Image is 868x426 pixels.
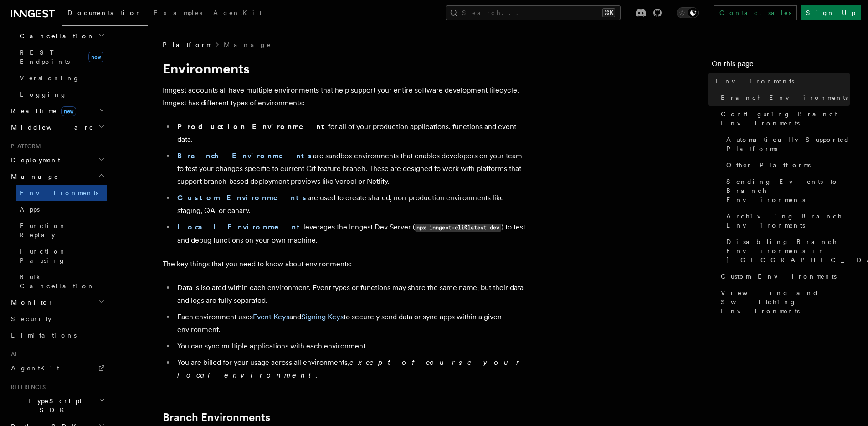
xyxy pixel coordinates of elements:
[20,222,67,239] span: Function Replay
[717,106,850,131] a: Configuring Branch Environments
[717,89,850,106] a: Branch Environments
[726,212,850,230] span: Archiving Branch Environments
[7,298,54,307] span: Monitor
[721,288,850,316] span: Viewing and Switching Environments
[7,294,107,311] button: Monitor
[723,234,850,268] a: Disabling Branch Environments in [GEOGRAPHIC_DATA]
[714,5,797,20] a: Contact sales
[16,185,107,201] a: Environments
[7,123,94,132] span: Middleware
[175,221,527,247] li: leverages the Inngest Dev Server ( ) to test and debug functions on your own machine.
[16,218,107,243] a: Function Replay
[11,364,59,372] span: AgentKit
[7,384,46,391] span: References
[16,201,107,218] a: Apps
[7,103,107,119] button: Realtimenew
[177,193,308,202] a: Custom Environments
[253,312,289,321] a: Event Keys
[715,77,794,86] span: Environments
[7,396,98,415] span: TypeScript SDK
[20,74,80,82] span: Versioning
[7,327,107,343] a: Limitations
[7,168,107,185] button: Manage
[301,312,344,321] a: Signing Keys
[677,7,699,18] button: Toggle dark mode
[177,151,313,160] a: Branch Environments
[61,106,76,116] span: new
[16,28,107,44] button: Cancellation
[208,3,267,25] a: AgentKit
[163,60,527,77] h1: Environments
[20,206,40,213] span: Apps
[721,272,837,281] span: Custom Environments
[7,106,76,115] span: Realtime
[723,173,850,208] a: Sending Events to Branch Environments
[62,3,148,26] a: Documentation
[11,315,51,322] span: Security
[16,31,95,41] span: Cancellation
[175,356,527,382] li: You are billed for your usage across all environments, .
[717,285,850,319] a: Viewing and Switching Environments
[16,243,107,269] a: Function Pausing
[177,223,303,231] a: Local Environment
[801,5,861,20] a: Sign Up
[16,70,107,86] a: Versioning
[7,393,107,418] button: TypeScript SDK
[7,311,107,327] a: Security
[148,3,208,25] a: Examples
[177,358,523,379] em: except of course your local environment
[726,135,850,153] span: Automatically Supported Platforms
[175,281,527,307] li: Data is isolated within each environment. Event types or functions may share the same name, but t...
[163,258,527,270] p: The key things that you need to know about environments:
[88,52,103,62] span: new
[712,73,850,89] a: Environments
[163,40,211,49] span: Platform
[712,58,850,73] h4: On this page
[224,40,272,49] a: Manage
[20,91,67,98] span: Logging
[20,49,70,65] span: REST Endpoints
[20,273,95,290] span: Bulk Cancellation
[7,351,17,358] span: AI
[7,152,107,168] button: Deployment
[67,9,143,16] span: Documentation
[7,156,60,165] span: Deployment
[446,5,621,20] button: Search...⌘K
[175,120,527,146] li: for all of your production applications, functions and event data.
[177,122,328,131] strong: Production Environment
[175,192,527,217] li: are used to create shared, non-production environments like staging, QA, or canary.
[721,109,850,128] span: Configuring Branch Environments
[16,269,107,294] a: Bulk Cancellation
[7,360,107,376] a: AgentKit
[7,172,59,181] span: Manage
[602,8,615,17] kbd: ⌘K
[175,311,527,336] li: Each environment uses and to securely send data or sync apps within a given environment.
[16,86,107,103] a: Logging
[7,185,107,294] div: Manage
[723,131,850,157] a: Automatically Supported Platforms
[154,9,202,16] span: Examples
[726,161,811,170] span: Other Platforms
[7,119,107,135] button: Middleware
[20,189,98,197] span: Environments
[726,177,850,204] span: Sending Events to Branch Environments
[717,268,850,285] a: Custom Environments
[213,9,262,16] span: AgentKit
[7,143,41,150] span: Platform
[163,411,270,424] a: Branch Environments
[721,93,848,102] span: Branch Environments
[723,157,850,173] a: Other Platforms
[11,332,77,339] span: Limitations
[175,150,527,188] li: are sandbox environments that enables developers on your team to test your changes specific to cu...
[163,84,527,109] p: Inngest accounts all have multiple environments that help support your entire software developmen...
[175,340,527,353] li: You can sync multiple applications with each environment.
[415,224,501,232] code: npx inngest-cli@latest dev
[16,44,107,70] a: REST Endpointsnew
[20,248,67,264] span: Function Pausing
[723,208,850,234] a: Archiving Branch Environments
